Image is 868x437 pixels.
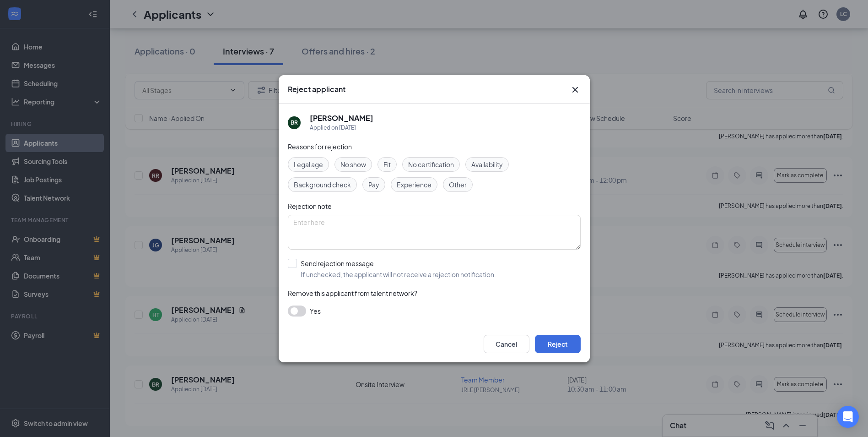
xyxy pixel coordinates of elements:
span: No certification [408,159,454,169]
h5: [PERSON_NAME] [310,113,373,123]
button: Cancel [484,335,529,353]
span: Remove this applicant from talent network? [288,289,417,297]
span: Fit [383,159,391,169]
span: Yes [310,306,321,317]
span: Pay [368,180,379,190]
span: Reasons for rejection [288,142,352,151]
span: Other [449,180,467,190]
h3: Reject applicant [288,84,345,94]
span: Availability [471,159,503,169]
span: Background check [294,180,351,190]
div: Applied on [DATE] [310,123,373,132]
div: BR [291,119,298,126]
button: Reject [535,335,581,353]
span: Experience [397,180,431,190]
span: Legal age [294,159,323,169]
span: Rejection note [288,202,332,210]
span: No show [340,159,366,169]
button: Close [570,84,581,95]
svg: Cross [570,84,581,95]
div: Open Intercom Messenger [837,406,859,428]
